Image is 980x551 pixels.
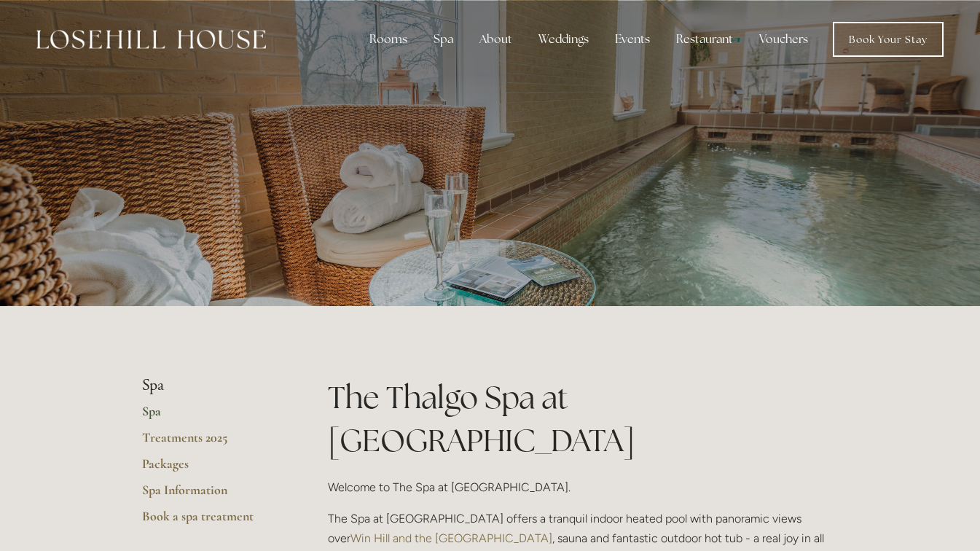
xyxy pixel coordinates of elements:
div: Rooms [358,25,419,54]
div: Restaurant [665,25,745,54]
a: Win Hill and the [GEOGRAPHIC_DATA] [350,531,552,545]
li: Spa [142,376,281,395]
a: Treatments 2025 [142,429,281,456]
a: Spa Information [142,482,281,508]
a: Book Your Stay [833,22,944,57]
div: Events [603,25,662,54]
div: Spa [422,25,465,54]
a: Spa [142,403,281,429]
h1: The Thalgo Spa at [GEOGRAPHIC_DATA] [328,376,839,462]
div: Weddings [527,25,600,54]
a: Vouchers [748,25,820,54]
p: Welcome to The Spa at [GEOGRAPHIC_DATA]. [328,477,839,497]
a: Book a spa treatment [142,508,281,534]
div: About [468,25,524,54]
a: Packages [142,456,281,482]
img: Losehill House [36,30,266,49]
